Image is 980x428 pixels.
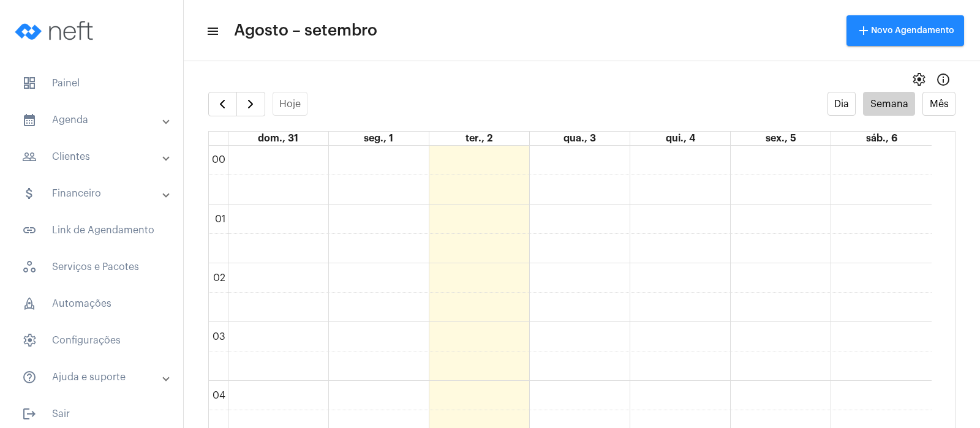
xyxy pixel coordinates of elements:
[22,113,164,127] mat-panel-title: Agenda
[234,21,377,40] span: Agosto – setembro
[22,223,37,238] mat-icon: sidenav icon
[763,132,799,145] a: 5 de setembro de 2025
[856,26,954,35] span: Novo Agendamento
[22,333,37,348] span: sidenav icon
[22,149,37,164] mat-icon: sidenav icon
[210,390,228,401] div: 04
[12,252,171,282] span: Serviços e Pacotes
[911,72,926,87] span: settings
[22,407,37,421] mat-icon: sidenav icon
[22,370,164,385] mat-panel-title: Ajuda e suporte
[7,142,183,171] mat-expansion-panel-header: sidenav iconClientes
[863,92,915,116] button: Semana
[846,15,964,46] button: Novo Agendamento
[12,216,171,245] span: Link de Agendamento
[210,331,228,342] div: 03
[213,214,228,225] div: 01
[827,92,856,116] button: Dia
[208,92,237,116] button: Semana Anterior
[211,272,228,283] div: 02
[273,92,308,116] button: Hoje
[209,154,228,165] div: 00
[22,370,37,385] mat-icon: sidenav icon
[361,132,396,145] a: 1 de setembro de 2025
[663,132,698,145] a: 4 de setembro de 2025
[922,92,956,116] button: Mês
[856,23,871,38] mat-icon: add
[936,72,951,87] mat-icon: Info
[22,149,164,164] mat-panel-title: Clientes
[907,67,931,92] button: settings
[22,186,37,201] mat-icon: sidenav icon
[22,186,164,201] mat-panel-title: Financeiro
[463,132,495,145] a: 2 de setembro de 2025
[7,105,183,135] mat-expansion-panel-header: sidenav iconAgenda
[22,113,37,127] mat-icon: sidenav icon
[22,76,37,91] span: sidenav icon
[22,260,37,274] span: sidenav icon
[864,132,900,145] a: 6 de setembro de 2025
[255,132,301,145] a: 31 de agosto de 2025
[206,24,218,39] mat-icon: sidenav icon
[12,69,171,98] span: Painel
[7,179,183,208] mat-expansion-panel-header: sidenav iconFinanceiro
[931,67,956,92] button: Info
[12,326,171,355] span: Configurações
[22,296,37,311] span: sidenav icon
[561,132,598,145] a: 3 de setembro de 2025
[10,6,102,55] img: logo-neft-novo-2.png
[7,362,183,392] mat-expansion-panel-header: sidenav iconAjuda e suporte
[12,289,171,318] span: Automações
[236,92,265,116] button: Próximo Semana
